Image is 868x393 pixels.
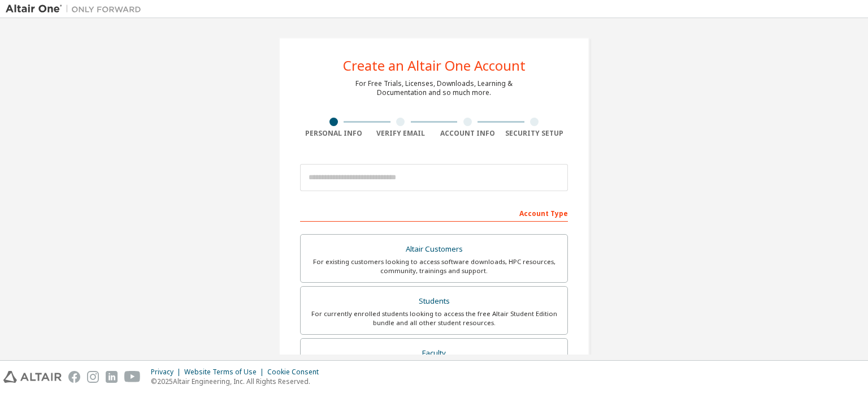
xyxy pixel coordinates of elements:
img: Altair One [6,3,147,15]
div: Cookie Consent [267,368,325,377]
div: Account Info [434,129,501,138]
div: Faculty [307,346,561,361]
img: linkedin.svg [106,371,118,383]
div: Students [307,293,561,309]
img: facebook.svg [68,371,80,383]
img: altair_logo.svg [3,371,62,383]
div: For existing customers looking to access software downloads, HPC resources, community, trainings ... [307,257,561,275]
div: Website Terms of Use [184,368,267,377]
div: Altair Customers [307,241,561,257]
div: For currently enrolled students looking to access the free Altair Student Edition bundle and all ... [307,309,561,327]
div: Personal Info [300,129,367,138]
div: Account Type [300,204,568,222]
img: instagram.svg [87,371,99,383]
div: Verify Email [367,129,435,138]
div: Security Setup [501,129,568,138]
img: youtube.svg [124,371,141,383]
p: © 2025 Altair Engineering, Inc. All Rights Reserved. [151,377,325,386]
div: Create an Altair One Account [343,59,526,72]
div: For Free Trials, Licenses, Downloads, Learning & Documentation and so much more. [355,79,513,97]
div: Privacy [151,368,184,377]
